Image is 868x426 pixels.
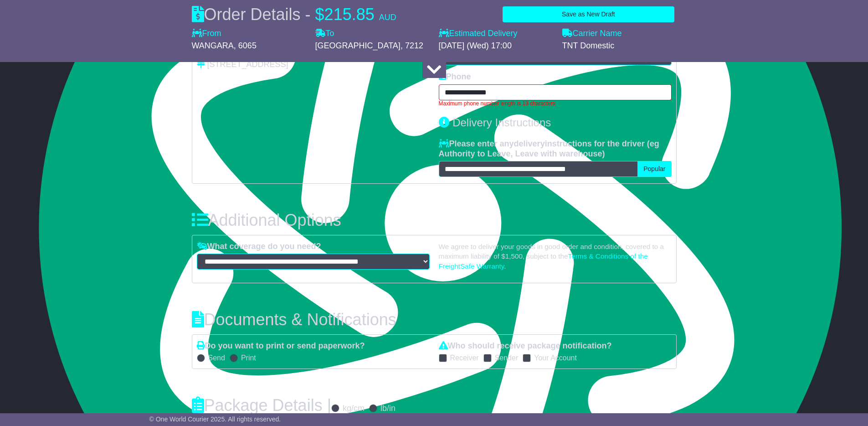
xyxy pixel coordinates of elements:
span: 215.85 [324,5,375,24]
label: Do you want to print or send paperwork? [197,341,365,351]
label: lb/in [380,404,395,414]
label: Please enter any instructions for the driver ( ) [439,139,672,159]
label: What coverage do you need? [197,242,321,252]
label: Send [208,353,225,362]
div: Maximum phone number length is 13 characters [439,100,672,107]
span: $ [315,5,324,24]
span: , 6065 [234,41,257,50]
span: eg Authority to Leave, Leave with warehouse [439,139,659,158]
span: © One World Courier 2025. All rights reserved. [149,416,281,423]
a: Terms & Conditions of the FreightSafe Warranty [439,252,648,270]
button: Save as New Draft [503,6,674,22]
span: [GEOGRAPHIC_DATA] [315,41,401,50]
span: Delivery Instructions [452,116,551,129]
label: From [192,29,221,39]
span: , 7212 [401,41,423,50]
span: delivery [514,139,545,148]
label: Receiver [450,353,479,362]
span: WANGARA [192,41,234,50]
h3: Additional Options [192,211,677,229]
div: TNT Domestic [562,41,677,51]
span: AUD [379,13,396,22]
label: Sender [495,353,519,362]
div: [DATE] (Wed) 17:00 [439,41,553,51]
div: Order Details - [192,5,396,24]
label: kg/cm [343,404,365,414]
label: To [315,29,334,39]
label: Your Account [534,353,577,362]
label: Who should receive package notification? [439,341,612,351]
label: Carrier Name [562,29,622,39]
span: 1,500 [505,252,523,260]
h3: Package Details | [192,396,332,415]
h3: Documents & Notifications [192,311,677,329]
label: Estimated Delivery [439,29,553,39]
button: Popular [637,161,671,177]
label: Print [241,353,256,362]
small: We agree to deliver your goods in good order and condition, covered to a maximum liability of $ ,... [439,243,664,270]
